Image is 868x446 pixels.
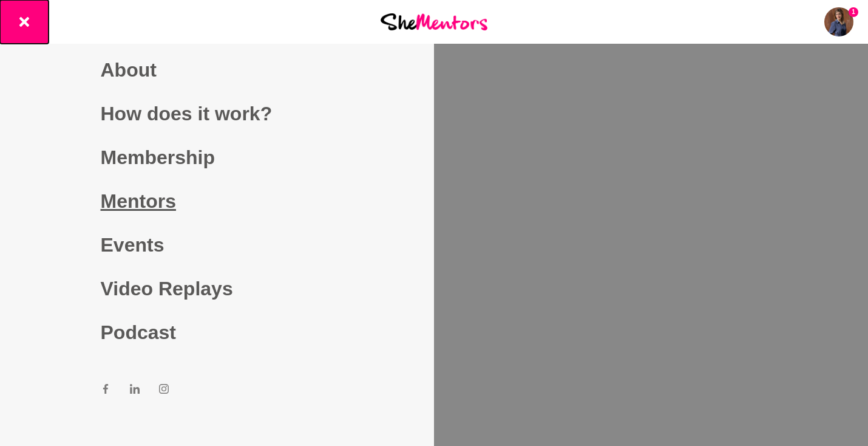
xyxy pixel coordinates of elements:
a: About [101,48,334,92]
a: How does it work? [101,92,334,136]
a: Events [101,223,334,267]
a: Membership [101,136,334,179]
a: Mentors [101,179,334,223]
a: Video Replays [101,267,334,310]
a: Facebook [101,383,110,398]
img: She Mentors Logo [381,13,487,30]
a: Podcast [101,310,334,354]
a: Instagram [159,383,169,398]
a: LinkedIn [130,383,140,398]
img: Cintia Hernandez [824,7,853,36]
span: 1 [849,7,858,17]
a: Cintia Hernandez1 [824,7,853,36]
